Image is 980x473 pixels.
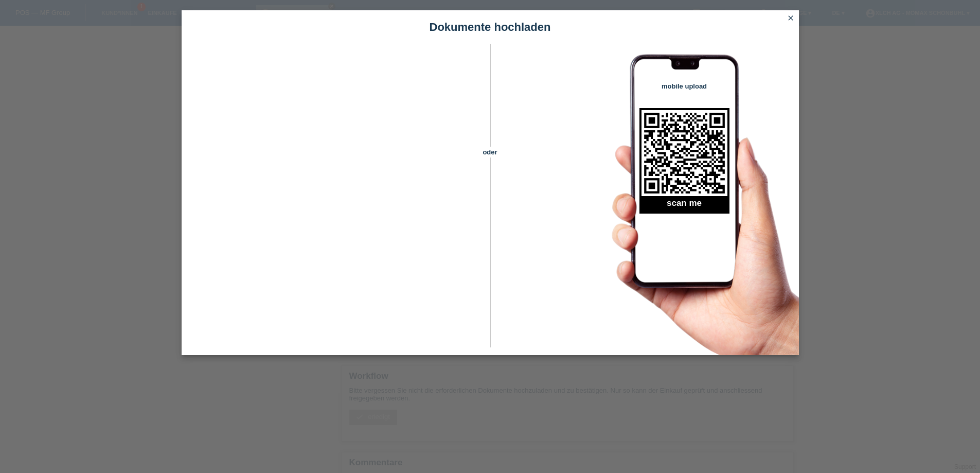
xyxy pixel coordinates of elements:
a: close [784,13,797,25]
iframe: Upload [197,69,472,327]
i: close [787,14,795,22]
h1: Dokumente hochladen [182,21,799,33]
h2: scan me [639,198,729,214]
span: oder [472,147,508,157]
h4: mobile upload [639,82,729,90]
